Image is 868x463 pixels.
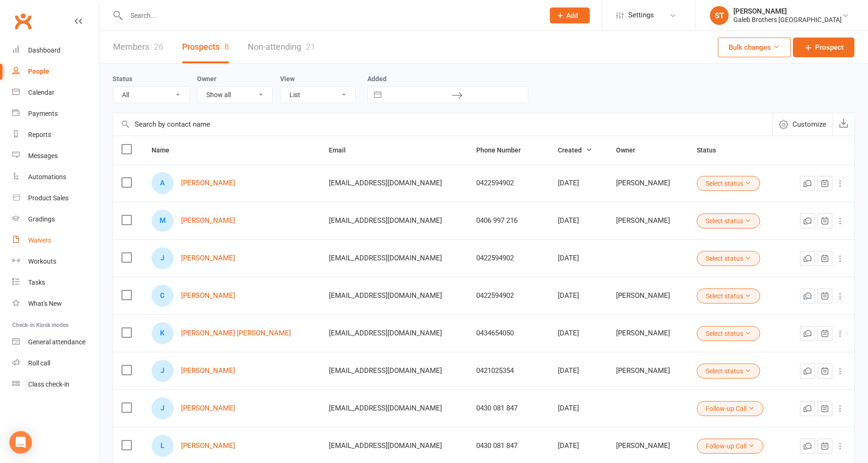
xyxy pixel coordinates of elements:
div: Calendar [28,89,54,96]
span: Customize [792,119,826,130]
a: [PERSON_NAME] [181,404,235,412]
span: Add [566,12,578,19]
div: Dashboard [28,46,61,54]
button: Created [558,144,592,156]
div: [DATE] [558,292,599,300]
div: Waivers [28,236,51,244]
a: Gradings [12,209,99,230]
div: 0434654050 [476,329,541,337]
a: Clubworx [11,9,35,33]
button: Bulk changes [718,38,791,57]
a: Dashboard [12,40,99,61]
a: Waivers [12,230,99,251]
button: Select status [697,213,760,228]
span: Owner [616,146,646,154]
div: [PERSON_NAME] [616,292,680,300]
div: 0406 997 216 [476,217,541,225]
button: Select status [697,364,760,379]
button: Name [152,144,180,156]
div: [DATE] [558,404,599,412]
input: Search... [123,9,538,22]
a: Automations [12,167,99,188]
a: [PERSON_NAME] [PERSON_NAME] [181,329,291,337]
a: Product Sales [12,188,99,209]
span: Phone Number [476,146,531,154]
span: Status [697,146,726,154]
button: Phone Number [476,144,531,156]
div: Messages [28,152,58,159]
div: Reports [28,131,51,138]
span: Created [558,146,592,154]
span: Name [152,146,180,154]
a: What's New [12,293,99,314]
div: J [152,360,174,382]
a: Members26 [113,31,163,63]
div: Payments [28,110,58,117]
button: Follow-up Call [697,439,763,454]
a: [PERSON_NAME] [181,254,235,262]
div: Galeb Brothers [GEOGRAPHIC_DATA] [733,15,842,24]
div: 0422594902 [476,292,541,300]
div: Automations [28,173,66,181]
a: [PERSON_NAME] [181,367,235,375]
div: Class check-in [28,380,69,388]
div: A [152,172,174,194]
a: People [12,61,99,82]
div: Tasks [28,279,45,286]
span: [EMAIL_ADDRESS][DOMAIN_NAME] [329,437,442,455]
a: Reports [12,124,99,145]
div: [PERSON_NAME] [616,329,680,337]
div: 26 [154,42,163,52]
div: [DATE] [558,442,599,450]
div: Workouts [28,258,56,265]
div: 21 [306,42,315,52]
div: [DATE] [558,179,599,187]
input: Search by contact name [113,113,772,136]
div: What's New [28,300,62,307]
button: Select status [697,251,760,266]
button: Add [550,8,590,23]
div: 0421025354 [476,367,541,375]
a: Tasks [12,272,99,293]
span: [EMAIL_ADDRESS][DOMAIN_NAME] [329,362,442,380]
a: Workouts [12,251,99,272]
div: M [152,210,174,232]
div: Open Intercom Messenger [9,431,32,454]
a: Prospects8 [182,31,229,63]
div: Gradings [28,215,55,223]
div: J [152,397,174,419]
label: Owner [197,75,216,83]
a: [PERSON_NAME] [181,442,235,450]
a: General attendance kiosk mode [12,332,99,353]
div: [DATE] [558,254,599,262]
span: [EMAIL_ADDRESS][DOMAIN_NAME] [329,287,442,304]
span: [EMAIL_ADDRESS][DOMAIN_NAME] [329,212,442,229]
div: K [152,322,174,344]
div: J [152,247,174,269]
a: Calendar [12,82,99,103]
a: [PERSON_NAME] [181,292,235,300]
span: Email [329,146,356,154]
div: [DATE] [558,329,599,337]
div: [PERSON_NAME] [616,179,680,187]
label: Added [367,75,528,83]
span: [EMAIL_ADDRESS][DOMAIN_NAME] [329,174,442,192]
button: Customize [772,113,832,136]
button: Status [697,144,726,156]
span: Prospect [815,42,844,53]
span: [EMAIL_ADDRESS][DOMAIN_NAME] [329,249,442,267]
div: ST [710,6,729,25]
span: [EMAIL_ADDRESS][DOMAIN_NAME] [329,324,442,342]
div: [PERSON_NAME] [733,7,842,15]
div: General attendance [28,338,85,346]
div: Roll call [28,359,50,367]
div: [PERSON_NAME] [616,217,680,225]
button: Email [329,144,356,156]
button: Select status [697,288,760,304]
div: 8 [224,42,229,52]
button: Follow-up Call [697,401,763,416]
div: [PERSON_NAME] [616,442,680,450]
a: Class kiosk mode [12,374,99,395]
a: Messages [12,145,99,167]
div: [PERSON_NAME] [616,367,680,375]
